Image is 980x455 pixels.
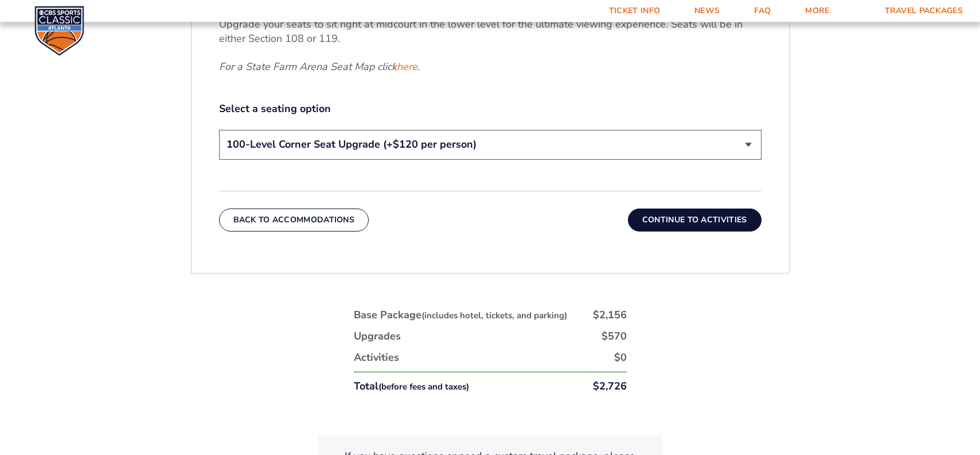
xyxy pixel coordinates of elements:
div: $0 [614,350,627,365]
small: (before fees and taxes) [378,381,469,392]
p: Upgrade your seats to sit right at midcourt in the lower level for the ultimate viewing experienc... [219,17,762,46]
div: Total [354,379,469,394]
small: (includes hotel, tickets, and parking) [421,310,567,321]
em: For a State Farm Arena Seat Map click . [219,60,420,74]
div: Base Package [354,308,567,322]
button: Back To Accommodations [219,209,369,232]
div: $570 [602,329,627,344]
img: CBS Sports Classic [34,6,84,56]
button: Continue To Activities [628,209,762,232]
div: Activities [354,350,399,365]
label: Select a seating option [219,102,762,116]
div: $2,156 [593,308,627,322]
div: Upgrades [354,329,401,344]
div: $2,726 [593,379,627,394]
a: here [397,60,417,74]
